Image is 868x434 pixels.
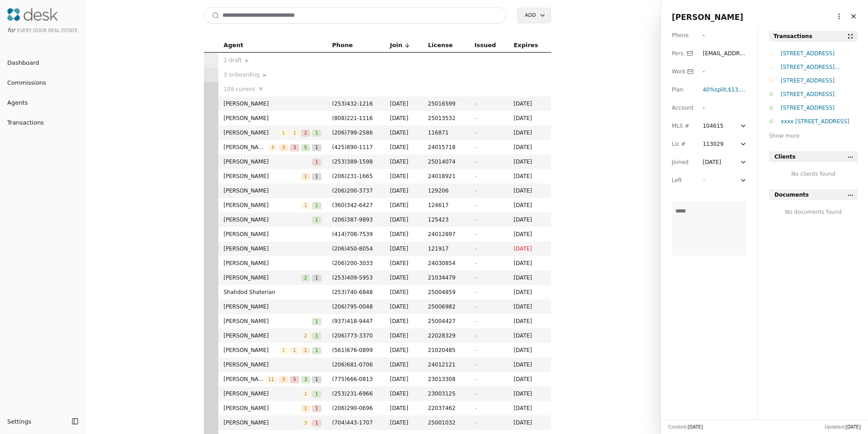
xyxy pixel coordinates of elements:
[474,101,476,107] span: -
[774,152,796,161] span: Clients
[428,143,464,152] span: 24015718
[474,188,476,194] span: -
[301,333,310,340] span: 2
[474,173,476,179] span: -
[672,158,693,167] div: Joined
[332,376,373,382] span: ( 775 ) 666 - 0813
[428,360,464,369] span: 24012121
[514,244,545,253] span: [DATE]
[224,157,312,166] span: [PERSON_NAME]
[390,404,417,413] span: [DATE]
[390,114,417,123] span: [DATE]
[514,288,545,297] span: [DATE]
[474,376,476,382] span: -
[312,215,321,224] button: 1
[312,317,321,326] button: 1
[514,99,545,108] span: [DATE]
[428,114,464,123] span: 25013532
[301,144,310,151] span: 5
[514,215,545,224] span: [DATE]
[312,346,321,355] button: 1
[390,201,417,210] span: [DATE]
[390,128,417,137] span: [DATE]
[514,40,538,50] span: Expires
[390,418,417,427] span: [DATE]
[474,260,476,266] span: -
[769,207,858,217] div: No documents found
[265,375,277,384] button: 11
[514,230,545,239] span: [DATE]
[279,347,288,354] span: 1
[332,40,353,50] span: Phone
[224,70,321,79] div: 3 onboarding
[390,99,417,108] span: [DATE]
[224,143,268,152] span: [PERSON_NAME]
[312,318,321,325] span: 1
[517,8,551,23] button: Add
[224,99,321,108] span: [PERSON_NAME]
[474,159,476,165] span: -
[332,202,373,208] span: ( 360 ) 342 - 6427
[290,144,299,151] span: 3
[224,128,279,137] span: [PERSON_NAME]
[224,273,301,282] span: [PERSON_NAME]
[428,288,464,297] span: 25004859
[474,40,496,50] span: Issued
[332,159,373,165] span: ( 253 ) 389 - 1598
[428,172,464,181] span: 24018921
[224,85,255,94] span: 109 current
[312,128,321,137] button: 1
[312,391,321,398] span: 1
[825,424,861,430] div: Updated:
[332,260,373,266] span: ( 206 ) 200 - 3033
[769,131,858,140] div: Show more
[312,404,321,413] button: 1
[312,202,321,209] span: 1
[390,346,417,355] span: [DATE]
[774,190,809,199] span: Documents
[312,172,321,181] button: 1
[224,375,265,384] span: [PERSON_NAME]
[428,317,464,326] span: 25004427
[514,157,545,166] span: [DATE]
[332,420,373,426] span: ( 704 ) 443 - 1707
[428,404,464,413] span: 22037462
[312,333,321,340] span: 1
[7,417,31,426] span: Settings
[428,375,464,384] span: 23013308
[268,144,277,151] span: 3
[703,87,726,93] span: 40% split
[390,157,417,166] span: [DATE]
[390,230,417,239] span: [DATE]
[224,230,321,239] span: [PERSON_NAME]
[332,173,373,179] span: ( 206 ) 231 - 1665
[781,90,858,99] div: [STREET_ADDRESS]
[390,172,417,181] span: [DATE]
[703,103,719,112] div: -
[672,176,693,185] div: Left
[474,289,476,295] span: -
[312,389,321,398] button: 1
[474,391,476,397] span: -
[301,404,310,413] button: 1
[474,347,476,353] span: -
[428,99,464,108] span: 25016599
[428,128,464,137] span: 116871
[332,115,373,121] span: ( 808 ) 221 - 1116
[703,50,746,75] span: [EMAIL_ADDRESS][DOMAIN_NAME]
[474,362,476,368] span: -
[290,375,299,384] button: 5
[224,215,312,224] span: [PERSON_NAME]
[224,201,301,210] span: [PERSON_NAME]
[514,273,545,282] span: [DATE]
[428,40,453,50] span: License
[332,217,373,223] span: ( 206 ) 387 - 9893
[781,63,858,72] div: [STREET_ADDRESS][PERSON_NAME]
[428,230,464,239] span: 24012897
[224,302,321,311] span: [PERSON_NAME]
[312,418,321,427] button: 1
[703,177,704,183] span: -
[312,159,321,166] span: 1
[332,130,373,136] span: ( 206 ) 799 - 2586
[332,101,373,107] span: ( 253 ) 432 - 1216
